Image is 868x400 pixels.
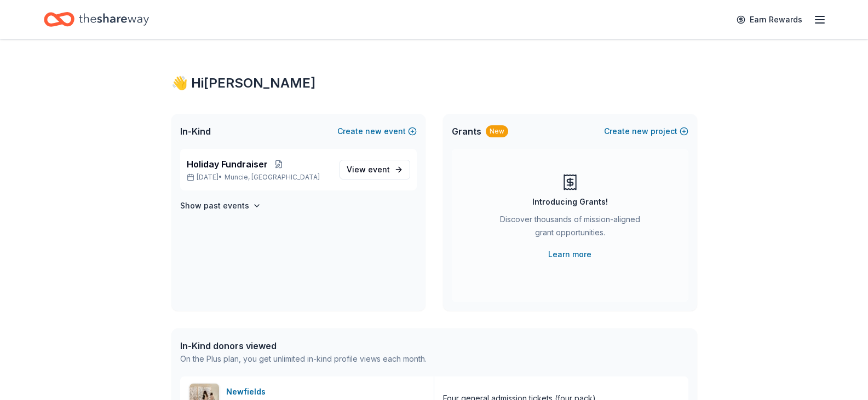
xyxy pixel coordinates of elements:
[187,158,268,171] span: Holiday Fundraiser
[226,385,270,398] div: Newfields
[632,125,648,138] span: new
[365,125,382,138] span: new
[171,74,697,92] div: 👋 Hi [PERSON_NAME]
[180,199,261,212] button: Show past events
[337,125,417,138] button: Createnewevent
[340,160,410,179] a: View event
[44,7,149,32] a: Home
[187,173,331,182] p: [DATE] •
[180,125,211,138] span: In-Kind
[730,10,809,30] a: Earn Rewards
[368,165,390,174] span: event
[225,173,320,182] span: Muncie, [GEOGRAPHIC_DATA]
[496,213,645,244] div: Discover thousands of mission-aligned grant opportunities.
[180,352,427,366] div: On the Plus plan, you get unlimited in-kind profile views each month.
[347,163,390,176] span: View
[604,125,688,138] button: Createnewproject
[548,248,591,261] a: Learn more
[486,125,508,137] div: New
[452,125,481,138] span: Grants
[180,339,427,352] div: In-Kind donors viewed
[180,199,249,212] h4: Show past events
[532,195,608,208] div: Introducing Grants!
